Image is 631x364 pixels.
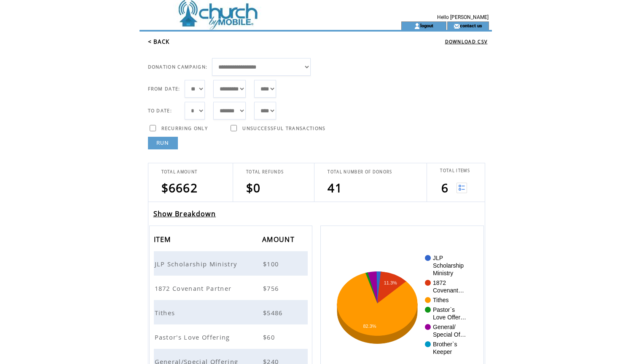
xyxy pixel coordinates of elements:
[246,180,261,196] span: $0
[440,168,470,173] span: TOTAL ITEMS
[433,270,453,276] text: Ministry
[148,38,170,45] a: < BACK
[262,233,297,248] span: AMOUNT
[242,125,325,131] span: UNSUCCESSFUL TRANSACTIONS
[384,280,397,285] text: 11.3%
[433,348,452,355] text: Keeper
[433,255,443,261] text: JLP
[155,333,232,341] span: Pastor's Love Offering
[433,314,466,321] text: Love Offer…
[363,324,376,329] text: 82.3%
[148,108,172,114] span: TO DATE:
[155,284,234,292] span: 1872 Covenant Partner
[148,137,178,149] a: RUN
[433,331,466,338] text: Special Of…
[420,23,433,28] a: logout
[328,180,342,196] span: 41
[155,259,239,267] a: JLP Scholarship Ministry
[161,180,198,196] span: $6662
[263,284,281,292] span: $756
[445,39,488,45] a: DOWNLOAD CSV
[454,23,460,29] img: contact_us_icon.gif
[148,64,208,70] span: DONATION CAMPAIGN:
[433,287,464,294] text: Covenant…
[433,324,456,330] text: General/
[456,183,467,193] img: View list
[433,262,464,269] text: Scholarship
[262,236,297,242] a: AMOUNT
[155,308,177,317] span: Tithes
[155,332,232,340] a: Pastor's Love Offering
[154,236,173,242] a: ITEM
[155,308,177,316] a: Tithes
[263,308,285,317] span: $5486
[433,279,446,286] text: 1872
[328,169,392,175] span: TOTAL NUMBER OF DONORS
[263,260,281,268] span: $100
[153,209,216,218] a: Show Breakdown
[433,306,455,313] text: Pastor`s
[460,23,482,28] a: contact us
[441,180,448,196] span: 6
[155,284,234,291] a: 1872 Covenant Partner
[433,297,449,303] text: Tithes
[154,233,173,248] span: ITEM
[148,86,180,92] span: FROM DATE:
[161,125,208,131] span: RECURRING ONLY
[437,14,489,20] span: Hello [PERSON_NAME]
[155,260,239,268] span: JLP Scholarship Ministry
[263,333,277,341] span: $60
[161,169,198,175] span: TOTAL AMOUNT
[246,169,284,175] span: TOTAL REFUNDS
[433,341,457,348] text: Brother`s
[414,23,420,29] img: account_icon.gif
